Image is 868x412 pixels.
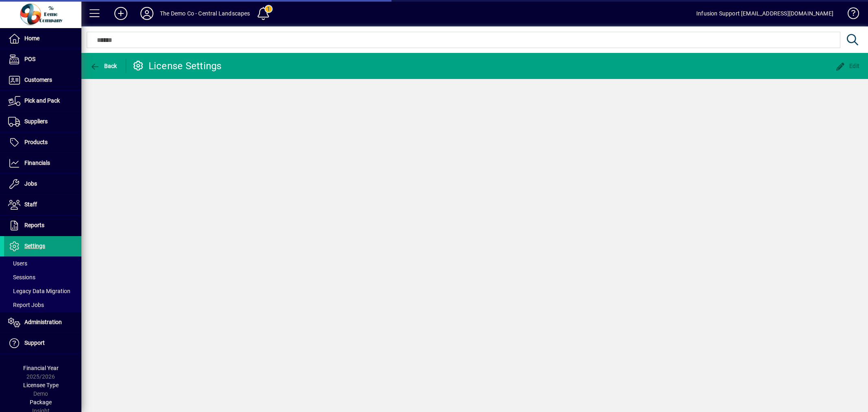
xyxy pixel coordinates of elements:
a: Home [4,28,81,49]
span: Home [24,35,39,42]
span: Sessions [8,274,35,281]
button: Edit [833,59,862,73]
span: Pick and Pack [24,97,60,104]
span: Staff [24,201,37,208]
span: Back [90,63,117,69]
a: Support [4,333,81,353]
div: Infusion Support [EMAIL_ADDRESS][DOMAIN_NAME] [696,7,833,20]
span: Reports [24,222,44,228]
span: Users [8,260,27,267]
a: Knowledge Base [842,2,858,28]
span: Report Jobs [8,302,44,308]
span: Edit [835,63,860,69]
app-page-header-button: Back [81,59,126,73]
a: Suppliers [4,112,81,132]
a: Administration [4,312,81,333]
span: Customers [24,77,52,83]
a: POS [4,49,81,70]
a: Financials [4,153,81,173]
a: Staff [4,195,81,215]
button: Add [108,6,134,21]
span: Licensee Type [23,382,59,388]
span: Legacy Data Migration [8,288,70,294]
a: Reports [4,215,81,236]
span: Package [30,399,52,405]
a: Products [4,132,81,153]
a: Customers [4,70,81,90]
a: Pick and Pack [4,91,81,111]
div: License Settings [132,59,222,72]
span: Jobs [24,180,37,187]
a: Sessions [4,270,81,284]
span: Financials [24,160,50,166]
a: Legacy Data Migration [4,284,81,298]
span: Suppliers [24,118,48,125]
button: Back [88,59,119,73]
span: Financial Year [23,365,59,371]
span: Settings [24,243,45,249]
a: Report Jobs [4,298,81,312]
span: POS [24,56,35,62]
span: Support [24,340,45,346]
a: Jobs [4,174,81,194]
button: Profile [134,6,160,21]
span: Products [24,139,48,145]
span: Administration [24,319,62,325]
div: The Demo Co - Central Landscapes [160,7,250,20]
a: Users [4,256,81,270]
